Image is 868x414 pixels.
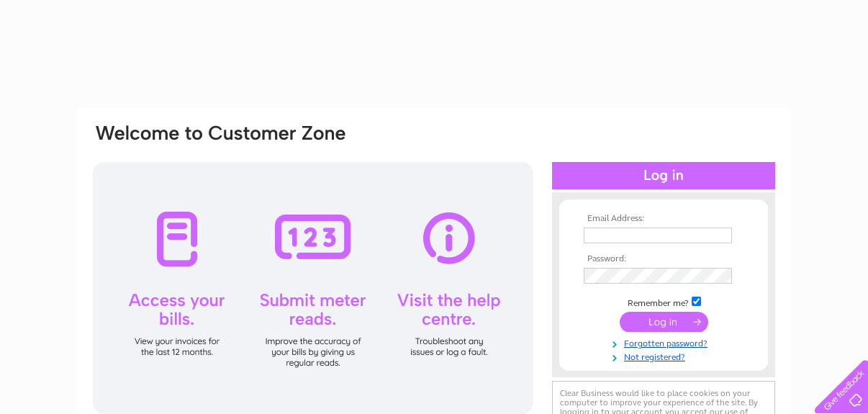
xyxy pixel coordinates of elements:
[584,336,747,349] a: Forgotten password?
[620,312,708,332] input: Submit
[584,349,747,363] a: Not registered?
[580,294,747,309] td: Remember me?
[580,214,747,224] th: Email Address:
[580,254,747,264] th: Password:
